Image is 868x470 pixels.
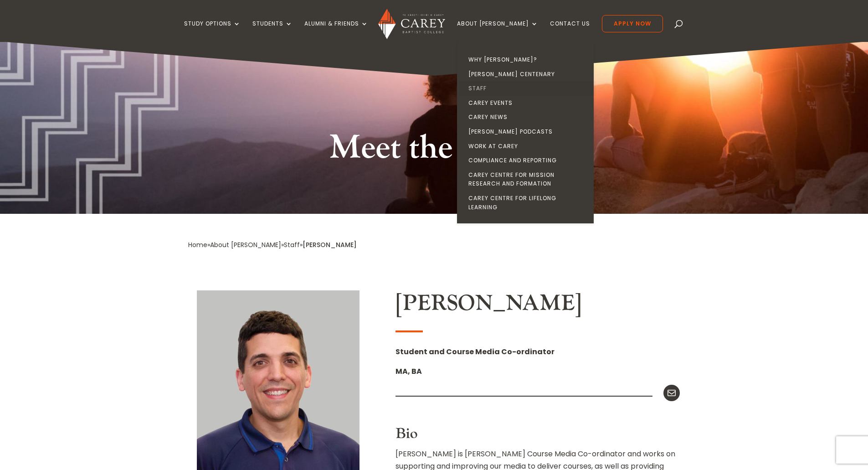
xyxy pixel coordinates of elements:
a: Study Options [184,21,241,42]
a: Contact Us [550,21,590,42]
a: [PERSON_NAME] Podcasts [459,124,596,139]
h3: Bio [395,425,680,447]
h2: [PERSON_NAME] [395,290,680,321]
a: Home [188,240,207,249]
a: About [PERSON_NAME] [210,240,281,249]
h1: Meet the Team [313,127,555,174]
a: Carey Centre for Lifelong Learning [459,191,596,214]
div: » » » [188,239,303,251]
a: Compliance and Reporting [459,153,596,168]
a: Work at Carey [459,139,596,154]
a: Carey Events [459,96,596,110]
strong: Student and Course Media Co-ordinator [395,346,555,357]
a: Carey Centre for Mission Research and Formation [459,168,596,191]
a: Staff [284,240,300,249]
a: About [PERSON_NAME] [457,21,538,42]
a: Why [PERSON_NAME]? [459,52,596,67]
a: Staff [459,81,596,96]
a: Alumni & Friends [304,21,368,42]
a: Students [252,21,293,42]
a: Carey News [459,110,596,124]
a: [PERSON_NAME] Centenary [459,67,596,82]
div: [PERSON_NAME] [303,239,357,251]
strong: MA, BA [395,366,422,377]
img: Carey Baptist College [378,9,445,39]
a: Apply Now [602,15,663,32]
